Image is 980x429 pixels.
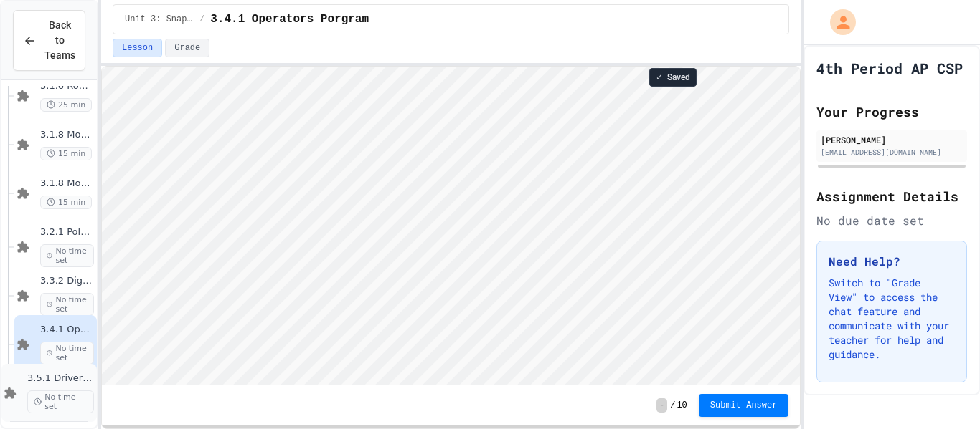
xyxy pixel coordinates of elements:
h3: Need Help? [829,253,955,270]
span: 3.4.1 Operators Porgram [40,324,94,336]
div: No due date set [816,212,967,229]
iframe: To enrich screen reader interactions, please activate Accessibility in Grammarly extension settings [102,67,800,385]
span: 3.2.1 Polygon Problem Solving Assignment [40,226,94,238]
div: [PERSON_NAME] [821,133,963,146]
button: Grade [165,39,209,57]
span: 3.5.1 Drivers License Program [27,372,94,385]
span: / [670,400,675,411]
h2: Assignment Details [816,186,967,206]
div: My Account [815,6,859,39]
span: 3.1.6 RowOfPolygonsProgramming [40,80,94,92]
span: 3.1.8 Modern Art with Polygons Exploring Motion Part 1 [40,129,94,141]
p: Switch to "Grade View" to access the chat feature and communicate with your teacher for help and ... [829,276,955,362]
div: [EMAIL_ADDRESS][DOMAIN_NAME] [821,147,963,158]
span: ✓ [656,72,663,83]
button: Back to Teams [13,10,85,71]
span: No time set [40,244,94,267]
span: Saved [667,72,690,83]
span: No time set [40,293,94,316]
span: No time set [27,390,94,413]
span: Submit Answer [710,400,778,411]
span: Unit 3: Snap! Basics [125,14,194,25]
span: / [199,14,204,25]
button: Lesson [113,39,162,57]
span: 15 min [40,196,92,209]
span: - [656,398,667,413]
span: 3.1.8 Modern Art with Polygons Exploring Motion Angles and Turning Part 2 [40,178,94,190]
span: 3.4.1 Operators Porgram [210,11,369,28]
span: 3.3.2 Digital StoryTelling Programming Assessment [40,275,94,287]
span: No time set [40,342,94,365]
button: Submit Answer [699,394,789,417]
span: Back to Teams [44,18,75,63]
span: 10 [677,400,687,411]
h1: 4th Period AP CSP [816,58,963,78]
span: 25 min [40,98,92,112]
span: 15 min [40,147,92,160]
h2: Your Progress [816,102,967,122]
